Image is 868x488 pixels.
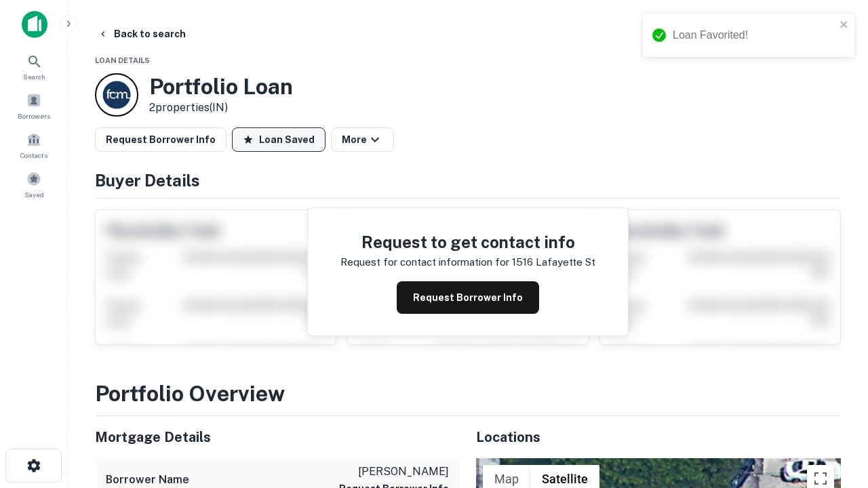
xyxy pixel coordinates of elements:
[92,22,191,46] button: Back to search
[339,464,449,480] p: [PERSON_NAME]
[4,48,64,85] a: Search
[18,110,50,121] span: Borrowers
[331,127,394,152] button: More
[4,166,64,203] a: Saved
[149,100,293,116] p: 2 properties (IN)
[95,168,841,192] h4: Buyer Details
[24,189,44,200] span: Saved
[340,254,509,270] p: Request for contact information for
[95,56,150,64] span: Loan Details
[22,11,47,38] img: capitalize-icon.png
[149,74,293,100] h3: Portfolio Loan
[4,127,64,163] a: Contacts
[4,87,64,124] a: Borrowers
[95,427,460,447] h5: Mortgage Details
[232,127,325,152] button: Loan Saved
[800,336,868,401] iframe: Chat Widget
[673,27,835,43] div: Loan Favorited!
[20,150,47,161] span: Contacts
[95,127,226,152] button: Request Borrower Info
[840,19,849,32] button: close
[340,230,595,254] h4: Request to get contact info
[106,472,189,488] h6: Borrower Name
[23,71,45,82] span: Search
[95,378,841,410] h3: Portfolio Overview
[512,254,595,270] p: 1516 lafayette st
[476,427,841,447] h5: Locations
[397,281,539,314] button: Request Borrower Info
